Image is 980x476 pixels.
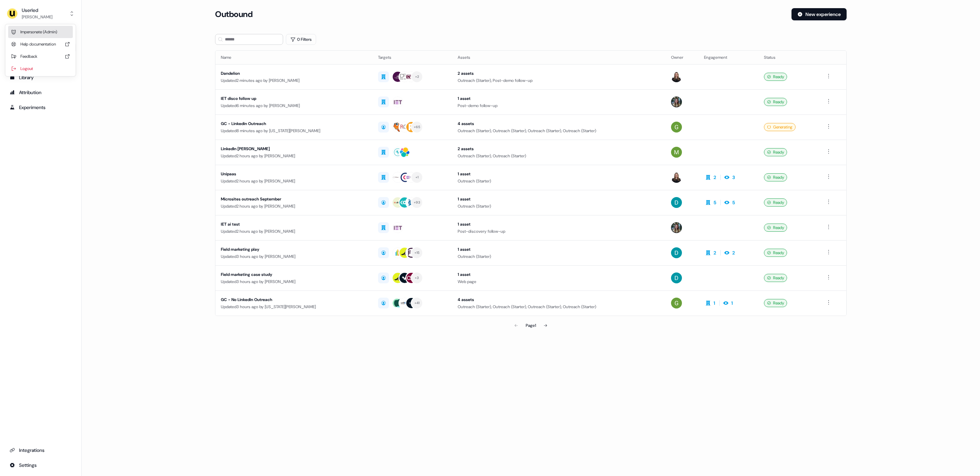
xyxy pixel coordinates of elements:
div: Logout [8,63,73,75]
div: Userled [22,7,52,14]
div: Impersonate (Admin) [8,26,73,38]
div: Feedback [8,50,73,63]
div: [PERSON_NAME] [22,14,52,20]
button: Userled[PERSON_NAME] [5,5,76,22]
div: Help documentation [8,38,73,50]
div: Userled[PERSON_NAME] [5,24,76,76]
